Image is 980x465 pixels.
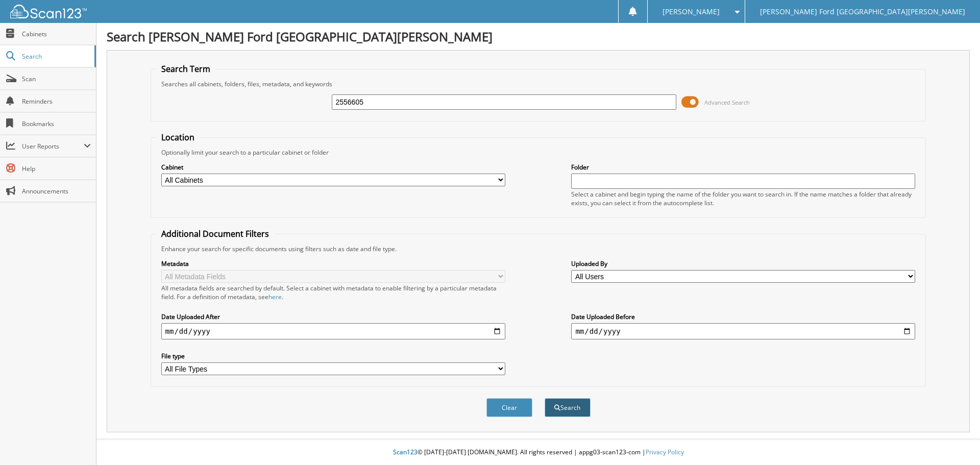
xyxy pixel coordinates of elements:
[22,164,91,173] span: Help
[161,259,505,268] label: Metadata
[10,5,87,18] img: scan123-logo-white.svg
[760,9,965,15] span: [PERSON_NAME] Ford [GEOGRAPHIC_DATA][PERSON_NAME]
[571,163,915,172] label: Folder
[107,28,970,45] h1: Search [PERSON_NAME] Ford [GEOGRAPHIC_DATA][PERSON_NAME]
[393,448,418,456] span: Scan123
[161,284,505,301] div: All metadata fields are searched by default. Select a cabinet with metadata to enable filtering b...
[156,244,921,253] div: Enhance your search for specific documents using filters such as date and file type.
[161,312,505,321] label: Date Uploaded After
[571,312,915,321] label: Date Uploaded Before
[663,9,720,15] span: [PERSON_NAME]
[156,228,274,239] legend: Additional Document Filters
[571,259,915,268] label: Uploaded By
[646,448,684,456] a: Privacy Policy
[156,80,921,88] div: Searches all cabinets, folders, files, metadata, and keywords
[161,163,505,172] label: Cabinet
[486,398,532,417] button: Clear
[161,352,505,360] label: File type
[156,63,215,75] legend: Search Term
[156,132,200,143] legend: Location
[545,398,591,417] button: Search
[22,75,91,83] span: Scan
[22,187,91,195] span: Announcements
[96,440,980,465] div: © [DATE]-[DATE] [DOMAIN_NAME]. All rights reserved | appg03-scan123-com |
[22,97,91,106] span: Reminders
[22,30,91,38] span: Cabinets
[22,142,84,151] span: User Reports
[161,323,505,339] input: start
[704,99,750,106] span: Advanced Search
[156,148,921,157] div: Optionally limit your search to a particular cabinet or folder
[929,416,980,465] iframe: Chat Widget
[571,190,915,207] div: Select a cabinet and begin typing the name of the folder you want to search in. If the name match...
[22,119,91,128] span: Bookmarks
[22,52,89,61] span: Search
[268,292,282,301] a: here
[571,323,915,339] input: end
